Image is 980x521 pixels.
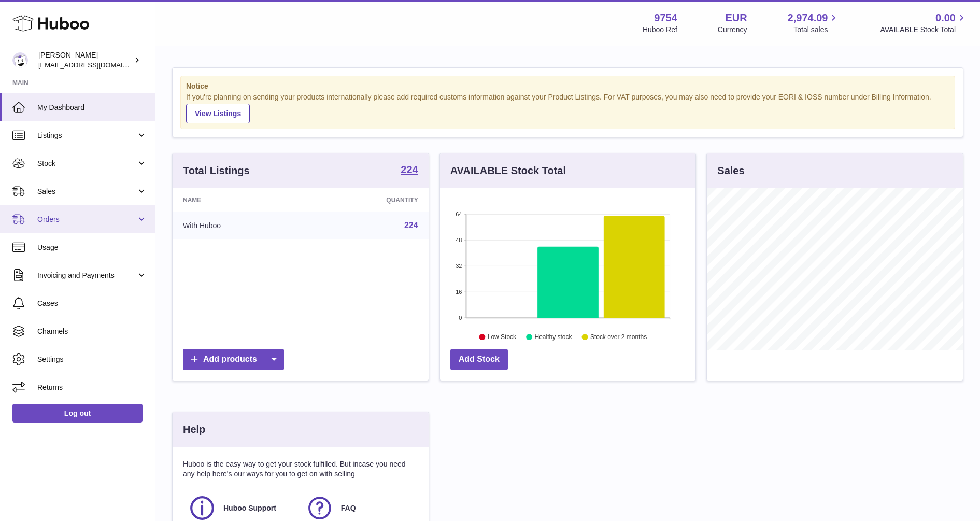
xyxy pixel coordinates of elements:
[37,187,136,196] span: Sales
[173,188,307,212] th: Name
[456,263,462,269] text: 32
[12,52,28,68] img: info@fieldsluxury.london
[37,299,147,308] span: Cases
[183,349,284,370] a: Add products
[37,383,147,392] span: Returns
[37,271,136,280] span: Invoicing and Payments
[456,237,462,243] text: 48
[173,212,307,239] td: With Huboo
[654,11,677,25] strong: 9754
[183,459,418,479] p: Huboo is the easy way to get your stock fulfilled. But incase you need any help here's our ways f...
[880,25,968,35] span: AVAILABLE Stock Total
[38,50,132,70] div: [PERSON_NAME]
[456,289,462,295] text: 16
[456,211,462,217] text: 64
[404,221,418,230] a: 224
[12,404,143,423] a: Log out
[37,103,147,112] span: My Dashboard
[450,349,508,370] a: Add Stock
[186,92,949,123] div: If you're planning on sending your products internationally please add required customs informati...
[37,327,147,336] span: Channels
[788,11,840,35] a: 2,974.09 Total sales
[186,81,949,91] strong: Notice
[534,333,572,341] text: Healthy stock
[450,164,566,178] h3: AVAILABLE Stock Total
[183,423,205,436] h3: Help
[37,215,136,224] span: Orders
[788,11,828,25] span: 2,974.09
[37,159,136,168] span: Stock
[37,355,147,364] span: Settings
[307,188,428,212] th: Quantity
[488,333,517,341] text: Low Stock
[341,503,356,513] span: FAQ
[643,25,677,35] div: Huboo Ref
[793,25,840,35] span: Total sales
[401,164,418,177] a: 224
[725,11,747,25] strong: EUR
[401,164,418,175] strong: 224
[37,131,136,140] span: Listings
[935,11,956,25] span: 0.00
[590,333,647,341] text: Stock over 2 months
[183,164,250,178] h3: Total Listings
[880,11,968,35] a: 0.00 AVAILABLE Stock Total
[717,164,744,178] h3: Sales
[718,25,747,35] div: Currency
[186,104,250,123] a: View Listings
[459,315,462,321] text: 0
[223,503,276,513] span: Huboo Support
[37,243,147,252] span: Usage
[38,61,152,69] span: [EMAIL_ADDRESS][DOMAIN_NAME]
